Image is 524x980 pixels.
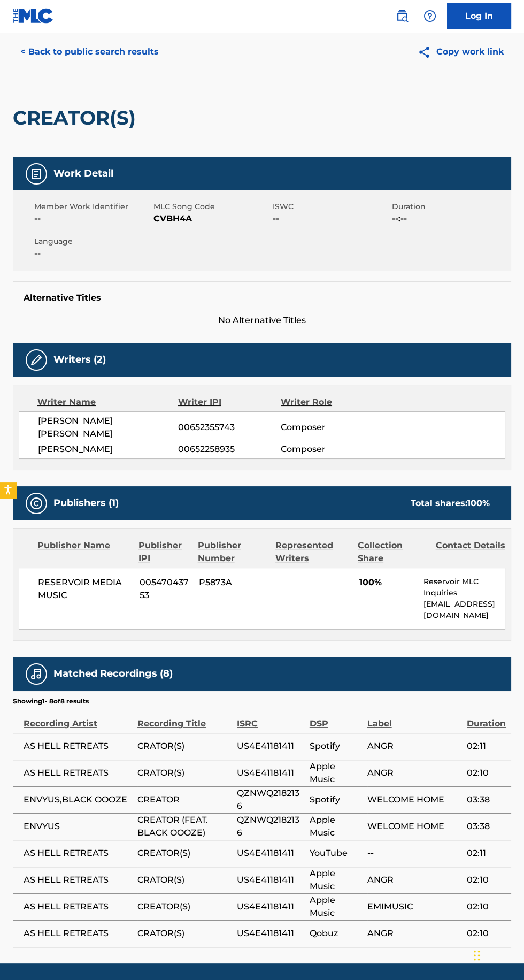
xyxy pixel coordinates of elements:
[423,599,505,621] p: [EMAIL_ADDRESS][DOMAIN_NAME]
[178,443,281,456] span: 00652258935
[281,396,374,409] div: Writer Role
[237,847,304,860] span: US4E41181411
[178,396,281,409] div: Writer IPI
[310,814,362,839] span: Apple Music
[24,293,500,303] h5: Alternative Titles
[30,354,43,366] img: Writers
[53,167,113,180] h5: Work Detail
[467,820,506,833] span: 03:38
[310,927,362,940] span: Qobuz
[467,740,506,753] span: 02:11
[367,927,461,940] span: ANGR
[237,900,304,913] span: US4E41181411
[310,706,362,730] div: DSP
[38,443,178,456] span: [PERSON_NAME]
[137,900,232,913] span: CREATOR(S)
[367,874,461,886] span: ANGR
[13,39,166,65] button: < Back to public search results
[467,767,506,779] span: 02:10
[411,497,490,510] div: Total shares:
[273,201,389,212] span: ISWC
[410,39,511,65] button: Copy work link
[310,847,362,860] span: YouTube
[24,874,132,886] span: AS HELL RETREATS
[24,820,132,833] span: ENVYUS
[237,927,304,940] span: US4E41181411
[24,767,132,779] span: AS HELL RETREATS
[199,576,269,589] span: P5873A
[467,706,506,730] div: Duration
[471,929,524,980] iframe: Chat Widget
[423,576,505,599] p: Reservoir MLC Inquiries
[392,201,508,212] span: Duration
[24,847,132,860] span: AS HELL RETREATS
[447,3,511,29] a: Log In
[367,767,461,779] span: ANGR
[467,793,506,806] span: 03:38
[137,874,232,886] span: CRATOR(S)
[37,539,130,565] div: Publisher Name
[467,498,490,508] span: 100 %
[281,443,374,456] span: Composer
[13,8,54,24] img: MLC Logo
[467,874,506,886] span: 02:10
[358,539,427,565] div: Collection Share
[30,497,43,510] img: Publishers
[310,793,362,806] span: Spotify
[275,539,350,565] div: Represented Writers
[24,740,132,753] span: AS HELL RETREATS
[310,894,362,920] span: Apple Music
[359,576,415,589] span: 100%
[137,814,232,839] span: CREATOR (FEAT. BLACK OOOZE)
[310,740,362,753] span: Spotify
[24,900,132,913] span: AS HELL RETREATS
[137,706,232,730] div: Recording Title
[273,212,389,225] span: --
[237,767,304,779] span: US4E41181411
[367,900,461,913] span: EMIMUSIC
[423,10,436,22] img: help
[34,201,151,212] span: Member Work Identifier
[237,740,304,753] span: US4E41181411
[34,236,151,247] span: Language
[237,874,304,886] span: US4E41181411
[237,814,304,839] span: QZNWQ2182136
[367,793,461,806] span: WELCOME HOME
[367,847,461,860] span: --
[34,212,151,225] span: --
[367,740,461,753] span: ANGR
[140,576,191,602] span: 00547043753
[436,539,505,565] div: Contact Details
[467,927,506,940] span: 02:10
[137,847,232,860] span: CREATOR(S)
[137,767,232,779] span: CRATOR(S)
[24,706,132,730] div: Recording Artist
[153,212,270,225] span: CVBH4A
[418,45,436,59] img: Copy work link
[34,247,151,260] span: --
[310,867,362,893] span: Apple Music
[30,167,43,180] img: Work Detail
[137,927,232,940] span: CRATOR(S)
[467,900,506,913] span: 02:10
[13,106,141,130] h2: CREATOR(S)
[137,793,232,806] span: CREATOR
[392,212,508,225] span: --:--
[53,668,173,680] h5: Matched Recordings (8)
[13,314,511,327] span: No Alternative Titles
[53,354,106,366] h5: Writers (2)
[198,539,267,565] div: Publisher Number
[281,421,374,434] span: Composer
[419,5,441,27] div: Help
[178,421,281,434] span: 00652355743
[153,201,270,212] span: MLC Song Code
[367,820,461,833] span: WELCOME HOME
[53,497,119,509] h5: Publishers (1)
[30,668,43,680] img: Matched Recordings
[138,539,190,565] div: Publisher IPI
[396,10,409,22] img: search
[237,706,304,730] div: ISRC
[137,740,232,753] span: CRATOR(S)
[13,696,89,706] p: Showing 1 - 8 of 8 results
